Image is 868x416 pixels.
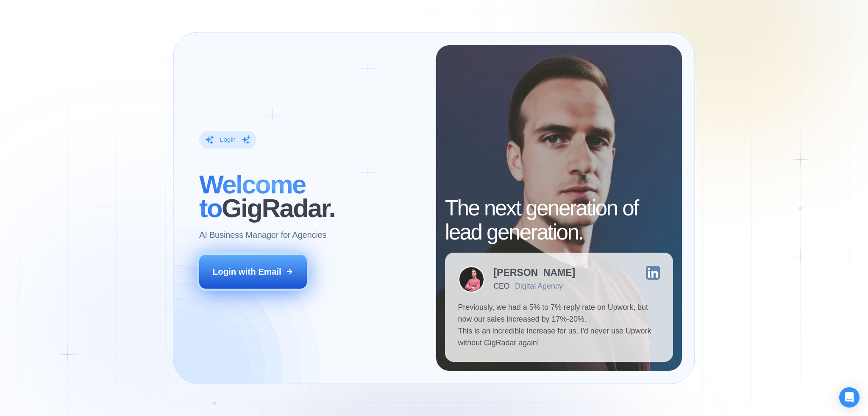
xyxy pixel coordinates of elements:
div: CEO [493,282,509,290]
span: Welcome to [199,170,306,223]
p: Previously, we had a 5% to 7% reply rate on Upwork, but now our sales increased by 17%-20%. This ... [458,301,660,349]
div: Login [220,135,236,144]
button: Login with Email [199,255,306,288]
h2: The next generation of lead generation. [445,196,673,244]
div: Digital Agency [515,282,563,290]
p: AI Business Manager for Agencies [199,229,326,241]
div: Open Intercom Messenger [839,387,860,408]
div: [PERSON_NAME] [493,268,575,278]
div: Login with Email [213,266,281,278]
h2: ‍ GigRadar. [199,173,423,220]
